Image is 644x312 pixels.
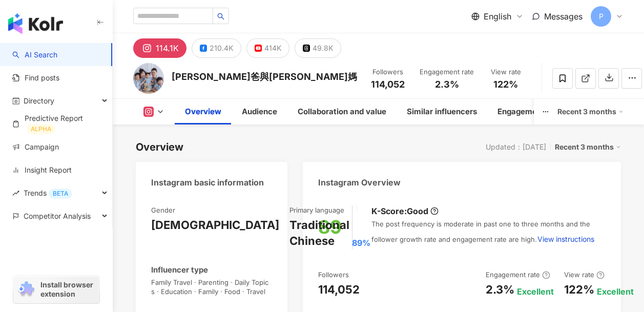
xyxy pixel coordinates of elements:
[289,205,344,215] div: Primary language
[486,143,546,151] div: Updated：[DATE]
[371,205,439,217] div: K-Score :
[289,217,349,249] div: Traditional Chinese
[172,70,357,83] div: [PERSON_NAME]爸與[PERSON_NAME]媽
[557,103,624,120] div: Recent 3 months
[151,217,279,233] div: [DEMOGRAPHIC_DATA]
[151,278,272,296] span: Family Travel · Parenting · Daily Topics · Education · Family · Food · Travel
[12,50,57,60] a: searchAI Search
[246,38,289,58] button: 414K
[12,165,72,175] a: Insight Report
[544,11,583,22] span: Messages
[151,264,208,275] div: Influencer type
[24,89,54,112] span: Directory
[564,270,605,279] div: View rate
[217,13,224,20] span: search
[24,181,72,204] span: Trends
[497,106,545,118] div: Engagement
[318,270,349,279] div: Followers
[313,41,333,55] div: 49.8K
[40,280,96,299] span: Install browser extension
[298,106,386,118] div: Collaboration and value
[12,113,104,134] a: Predictive ReportALPHA
[156,41,179,55] div: 114.1K
[210,41,233,55] div: 210.4K
[136,140,183,154] div: Overview
[133,38,186,58] button: 114.1K
[493,79,518,90] span: 122%
[420,67,474,77] div: Engagement rate
[151,205,175,215] div: Gender
[16,281,36,298] img: chrome extension
[486,270,550,279] div: Engagement rate
[484,11,511,22] span: English
[597,286,634,297] div: Excellent
[537,235,594,243] span: View instructions
[352,237,370,248] span: 89%
[49,189,72,199] div: BETA
[133,63,164,94] img: KOL Avatar
[368,67,407,77] div: Followers
[24,204,91,227] span: Competitor Analysis
[318,177,401,188] div: Instagram Overview
[151,177,264,188] div: Instagram basic information
[486,282,514,298] div: 2.3%
[185,106,221,118] div: Overview
[12,73,59,83] a: Find posts
[486,67,525,77] div: View rate
[407,205,428,217] div: Good
[407,106,477,118] div: Similar influencers
[242,106,277,118] div: Audience
[12,190,19,197] span: rise
[555,140,621,154] div: Recent 3 months
[264,41,281,55] div: 414K
[599,11,604,22] span: P
[192,38,241,58] button: 210.4K
[517,286,554,297] div: Excellent
[371,79,405,90] span: 114,052
[371,219,606,249] div: The post frequency is moderate in past one to three months and the follower growth rate and engag...
[435,79,459,90] span: 2.3%
[12,142,59,152] a: Campaign
[537,229,595,249] button: View instructions
[13,276,99,303] a: chrome extensionInstall browser extension
[8,13,63,34] img: logo
[318,282,360,298] div: 114,052
[564,282,594,298] div: 122%
[295,38,341,58] button: 49.8K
